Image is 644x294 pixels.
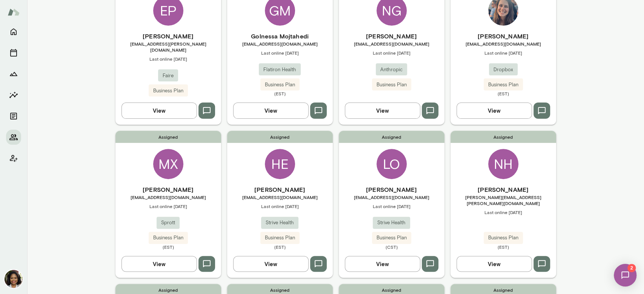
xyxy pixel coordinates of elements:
button: View [456,103,532,118]
span: Dropbox [489,66,518,73]
span: Assigned [227,131,333,143]
span: Strive Health [373,219,410,227]
h6: Golnessa Mojtahedi [227,32,333,41]
img: Cheryl Mills [5,270,23,288]
button: View [345,256,420,272]
span: [EMAIL_ADDRESS][PERSON_NAME][DOMAIN_NAME] [115,41,221,53]
span: [EMAIL_ADDRESS][DOMAIN_NAME] [227,194,333,200]
span: Business Plan [484,81,523,89]
button: View [345,103,420,118]
span: Business Plan [372,81,411,89]
h6: [PERSON_NAME] [115,185,221,194]
span: Assigned [339,131,444,143]
span: Business Plan [260,234,300,242]
span: Last online [DATE] [450,50,556,56]
span: Business Plan [372,234,411,242]
h6: [PERSON_NAME] [450,32,556,41]
button: Sessions [6,45,21,60]
span: Business Plan [484,234,523,242]
span: Last online [DATE] [115,203,221,209]
div: NH [488,149,518,179]
div: LO [377,149,407,179]
h6: [PERSON_NAME] [227,185,333,194]
span: Last online [DATE] [115,56,221,62]
span: Assigned [450,131,556,143]
span: (EST) [227,244,333,250]
span: (EST) [450,244,556,250]
span: Last online [DATE] [227,203,333,209]
span: Anthropic [376,66,407,73]
h6: [PERSON_NAME] [339,185,444,194]
span: Assigned [115,131,221,143]
span: Faire [158,72,178,80]
span: Last online [DATE] [450,209,556,215]
h6: [PERSON_NAME] [339,32,444,41]
span: [EMAIL_ADDRESS][DOMAIN_NAME] [339,194,444,200]
span: (EST) [115,244,221,250]
span: [EMAIL_ADDRESS][DOMAIN_NAME] [115,194,221,200]
span: Business Plan [149,87,188,95]
button: Client app [6,151,21,166]
div: HE [265,149,295,179]
span: Strive Health [261,219,298,227]
span: Last online [DATE] [339,50,444,56]
span: Sprott [157,219,180,227]
span: Business Plan [260,81,300,89]
span: Last online [DATE] [339,203,444,209]
img: Mento [8,5,20,19]
h6: [PERSON_NAME] [115,32,221,41]
button: View [456,256,532,272]
span: [EMAIL_ADDRESS][DOMAIN_NAME] [339,41,444,47]
span: (CST) [339,244,444,250]
div: MX [153,149,183,179]
button: Growth Plan [6,66,21,81]
button: Insights [6,87,21,103]
button: View [121,256,197,272]
button: View [121,103,197,118]
button: Members [6,130,21,145]
span: Business Plan [149,234,188,242]
button: Home [6,24,21,39]
button: View [233,256,309,272]
span: [EMAIL_ADDRESS][DOMAIN_NAME] [450,41,556,47]
button: Documents [6,109,21,124]
span: [PERSON_NAME][EMAIL_ADDRESS][PERSON_NAME][DOMAIN_NAME] [450,194,556,206]
span: Last online [DATE] [227,50,333,56]
span: (EST) [450,90,556,96]
span: [EMAIL_ADDRESS][DOMAIN_NAME] [227,41,333,47]
button: View [233,103,309,118]
span: Flatiron Health [259,66,301,73]
h6: [PERSON_NAME] [450,185,556,194]
span: (EST) [227,90,333,96]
